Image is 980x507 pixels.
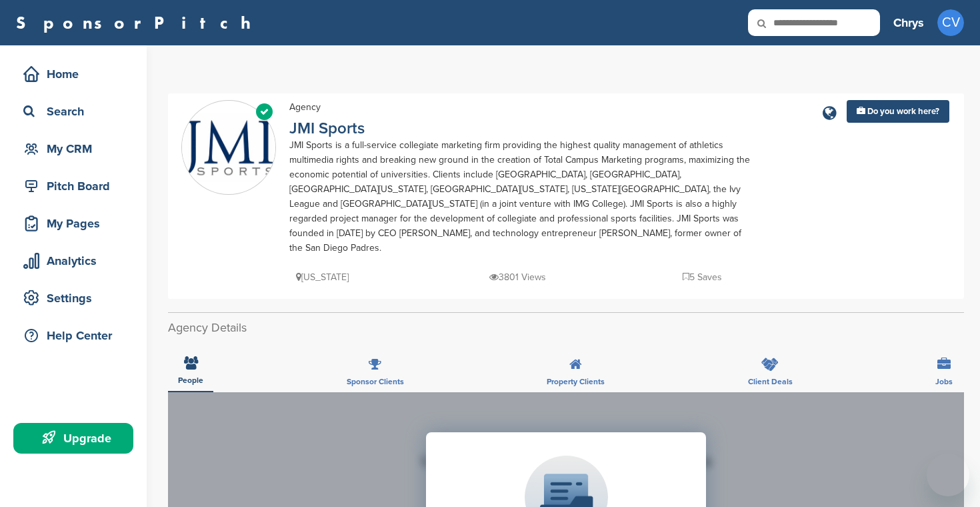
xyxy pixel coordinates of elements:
[289,119,365,138] a: JMI Sports
[20,324,133,348] div: Help Center
[16,14,259,31] a: SponsorPitch
[547,378,605,386] span: Property Clients
[347,378,404,386] span: Sponsor Clients
[13,171,133,201] a: Pitch Board
[20,211,133,235] div: My Pages
[13,59,133,89] a: Home
[20,62,133,86] div: Home
[847,100,949,123] a: Do you work here?
[489,269,546,286] p: 3801 Views
[748,378,793,386] span: Client Deals
[289,138,756,256] div: JMI Sports is a full-service collegiate marketing firm providing the highest quality management o...
[20,174,133,198] div: Pitch Board
[20,286,133,310] div: Settings
[13,208,133,239] a: My Pages
[20,426,133,450] div: Upgrade
[13,320,133,351] a: Help Center
[13,283,133,314] a: Settings
[927,454,969,496] iframe: Button to launch messaging window
[182,113,275,182] img: Sponsorpitch & JMI Sports
[20,99,133,123] div: Search
[867,106,939,117] span: Do you work here?
[168,319,964,337] h2: Agency Details
[893,13,924,32] h3: Chrys
[296,269,349,286] p: [US_STATE]
[893,8,924,37] a: Chrys
[13,245,133,276] a: Analytics
[13,133,133,164] a: My CRM
[178,376,203,384] span: People
[20,249,133,273] div: Analytics
[937,9,964,36] span: CV
[20,137,133,161] div: My CRM
[13,423,133,454] a: Upgrade
[935,378,953,386] span: Jobs
[13,96,133,127] a: Search
[683,269,722,286] p: 5 Saves
[289,100,756,115] div: Agency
